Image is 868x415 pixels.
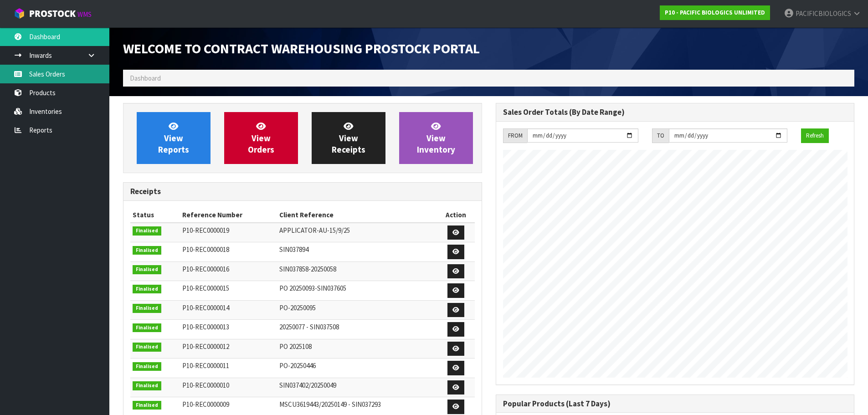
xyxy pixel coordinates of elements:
h3: Receipts [130,187,475,196]
span: Finalised [133,285,161,294]
a: ViewReports [137,112,211,164]
span: Finalised [133,362,161,371]
span: P10-REC0000011 [182,361,229,370]
a: ViewOrders [224,112,298,164]
span: SIN037858-20250058 [279,265,336,273]
span: ProStock [29,8,76,20]
span: P10-REC0000013 [182,323,229,331]
span: Dashboard [130,74,161,82]
span: SIN037894 [279,245,308,254]
div: TO [652,128,669,143]
a: ViewReceipts [312,112,385,164]
strong: P10 - PACIFIC BIOLOGICS UNLIMITED [665,9,765,16]
th: Status [130,208,180,222]
span: APPLICATOR-AU-15/9/25 [279,226,350,235]
span: P10-REC0000010 [182,381,229,389]
span: View Orders [248,121,274,155]
span: PACIFICBIOLOGICS [796,9,851,18]
img: cube-alt.png [14,8,25,19]
span: P10-REC0000012 [182,342,229,351]
h3: Popular Products (Last 7 Days) [503,400,847,408]
span: Finalised [133,343,161,352]
span: Finalised [133,323,161,333]
span: PO 2025108 [279,342,312,351]
span: Finalised [133,304,161,313]
span: PO-20250095 [279,303,316,312]
span: Finalised [133,401,161,410]
span: MSCU3619443/20250149 - SIN037293 [279,400,381,409]
span: P10-REC0000019 [182,226,229,235]
button: Refresh [801,128,829,143]
span: P10-REC0000009 [182,400,229,409]
span: P10-REC0000015 [182,284,229,292]
span: PO 20250093-SIN037605 [279,284,346,292]
span: View Receipts [332,121,365,155]
small: WMS [77,10,92,19]
span: P10-REC0000016 [182,265,229,273]
span: 20250077 - SIN037508 [279,323,339,331]
span: PO-20250446 [279,361,316,370]
th: Client Reference [277,208,437,222]
span: Welcome to Contract Warehousing ProStock Portal [123,40,480,57]
a: ViewInventory [399,112,473,164]
th: Reference Number [180,208,277,222]
h3: Sales Order Totals (By Date Range) [503,108,847,117]
span: P10-REC0000018 [182,245,229,254]
span: Finalised [133,265,161,274]
span: P10-REC0000014 [182,303,229,312]
span: SIN037402/20250049 [279,381,336,389]
span: View Reports [158,121,189,155]
th: Action [437,208,475,222]
span: Finalised [133,246,161,255]
div: FROM [503,128,527,143]
span: Finalised [133,226,161,236]
span: View Inventory [417,121,455,155]
span: Finalised [133,381,161,390]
